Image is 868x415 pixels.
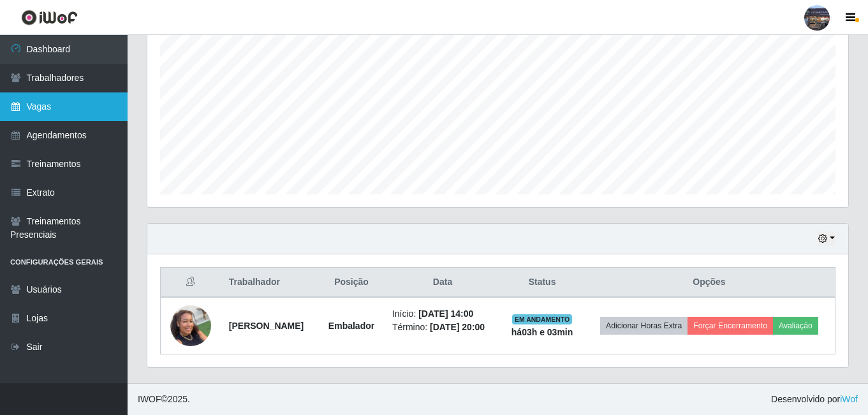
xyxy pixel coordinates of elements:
[512,314,573,324] span: EM ANDAMENTO
[229,321,304,331] strong: [PERSON_NAME]
[221,268,318,298] th: Trabalhador
[170,298,211,353] img: 1748984234309.jpeg
[385,268,501,298] th: Data
[328,321,374,331] strong: Embalador
[600,317,688,335] button: Adicionar Horas Extra
[138,393,190,406] span: © 2025 .
[511,327,573,337] strong: há 03 h e 03 min
[138,394,161,404] span: IWOF
[584,268,835,298] th: Opções
[688,317,773,335] button: Forçar Encerramento
[21,10,78,25] img: CoreUI Logo
[771,393,858,406] span: Desenvolvido por
[418,309,473,319] time: [DATE] 14:00
[392,307,493,321] li: Início:
[318,268,385,298] th: Posição
[501,268,584,298] th: Status
[773,317,818,335] button: Avaliação
[840,394,858,404] a: iWof
[430,322,485,332] time: [DATE] 20:00
[392,321,493,334] li: Término:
